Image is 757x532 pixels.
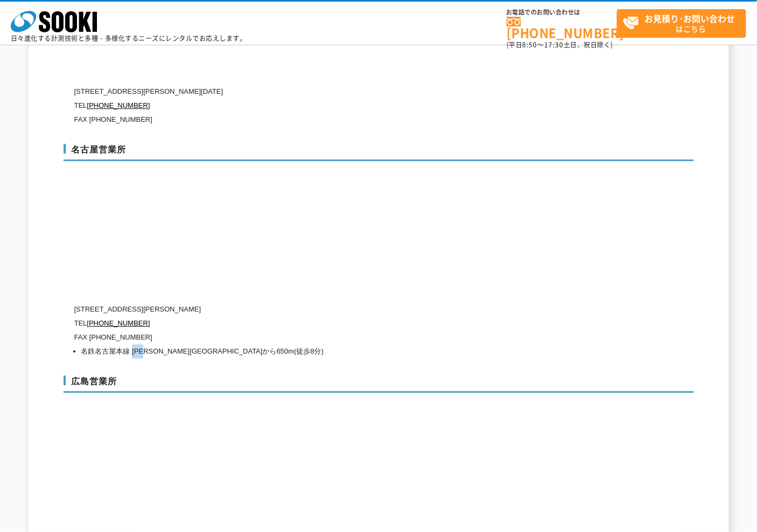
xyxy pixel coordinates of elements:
[617,9,746,38] a: お見積り･お問い合わせはこちら
[74,85,592,99] p: [STREET_ADDRESS][PERSON_NAME][DATE]
[506,40,613,50] span: (平日 ～ 土日、祝日除く)
[11,35,247,42] p: 日々進化する計測技術と多種・多様化するニーズにレンタルでお応えします。
[74,99,592,113] p: TEL
[64,376,694,393] h3: 広島営業所
[506,17,617,39] a: [PHONE_NUMBER]
[623,10,746,37] span: はこちら
[523,40,538,50] span: 8:50
[74,302,592,316] p: [STREET_ADDRESS][PERSON_NAME]
[74,316,592,330] p: TEL
[87,319,150,327] a: [PHONE_NUMBER]
[81,344,592,358] li: 名鉄名古屋本線 [PERSON_NAME][GEOGRAPHIC_DATA]から650m(徒歩8分)
[506,9,617,16] span: お電話でのお問い合わせは
[74,113,592,127] p: FAX [PHONE_NUMBER]
[645,12,735,25] strong: お見積り･お問い合わせ
[64,144,694,161] h3: 名古屋営業所
[74,330,592,344] p: FAX [PHONE_NUMBER]
[544,40,564,50] span: 17:30
[87,101,150,109] a: [PHONE_NUMBER]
